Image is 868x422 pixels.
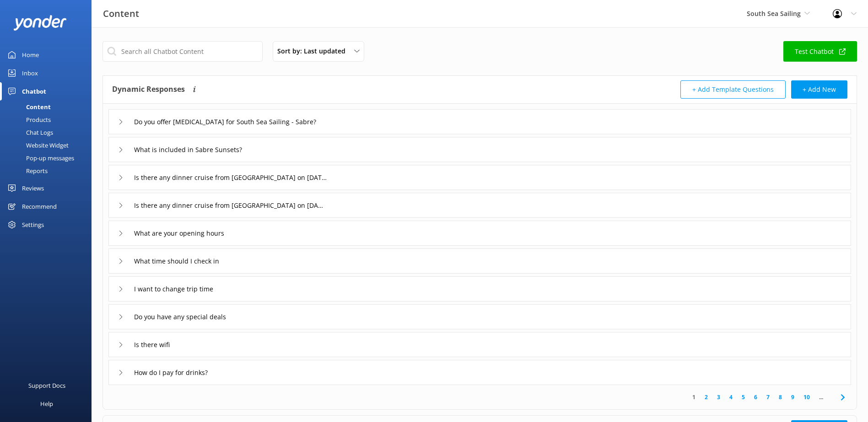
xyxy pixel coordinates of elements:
div: Website Widget [5,139,69,152]
a: 8 [774,393,787,401]
a: 1 [688,393,700,401]
a: 9 [787,393,799,401]
a: 3 [712,393,725,401]
a: Pop-up messages [5,152,92,164]
a: Content [5,100,92,113]
div: Settings [22,216,44,234]
div: Pop-up messages [5,152,74,164]
span: South Sea Sailing [747,9,801,18]
div: Content [5,100,51,113]
a: 2 [700,393,712,401]
div: Reviews [22,179,44,197]
a: 5 [737,393,749,401]
button: + Add New [791,80,847,99]
a: Website Widget [5,139,92,152]
div: Support Docs [28,376,65,395]
div: Inbox [22,64,38,82]
a: 4 [725,393,737,401]
button: + Add Template Questions [680,80,786,99]
span: ... [814,393,828,401]
a: Reports [5,164,92,177]
div: Help [40,395,53,413]
input: Search all Chatbot Content [102,41,263,62]
a: Test Chatbot [783,41,857,62]
a: 10 [799,393,814,401]
div: Recommend [22,197,57,216]
div: Products [5,113,51,126]
div: Home [22,46,39,64]
h3: Content [103,6,139,21]
a: 7 [762,393,774,401]
a: Chat Logs [5,126,92,139]
div: Chatbot [22,82,46,100]
div: Chat Logs [5,126,53,139]
a: 6 [749,393,762,401]
div: Reports [5,164,48,177]
img: yonder-white-logo.png [14,15,66,30]
span: Sort by: Last updated [277,46,351,56]
a: Products [5,113,92,126]
h4: Dynamic Responses [112,80,185,99]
